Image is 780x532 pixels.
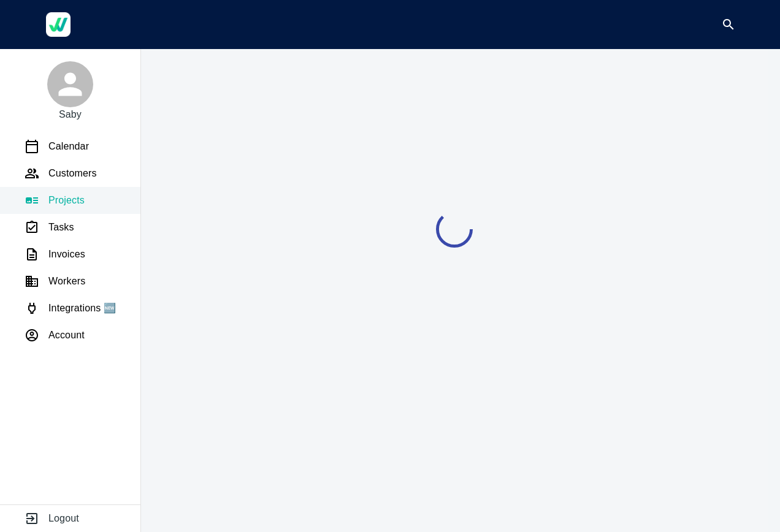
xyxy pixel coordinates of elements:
p: Workers [48,274,85,289]
p: Integrations 🆕 [48,301,116,316]
a: Workers [25,274,85,289]
p: Invoices [48,247,85,262]
a: Invoices [25,247,85,262]
a: Projects [25,193,85,208]
p: Projects [48,193,85,208]
p: Tasks [48,220,74,235]
p: Account [48,328,85,343]
a: Account [25,328,85,343]
p: Calendar [48,139,89,154]
a: Werkgo Logo [37,6,80,43]
a: Calendar [25,139,89,154]
img: Werkgo Logo [46,12,71,37]
a: Tasks [25,220,74,235]
a: Customers [25,166,97,181]
p: Saby [59,107,82,122]
a: Integrations 🆕 [25,301,116,316]
p: Customers [48,166,97,181]
p: Logout [48,511,79,526]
